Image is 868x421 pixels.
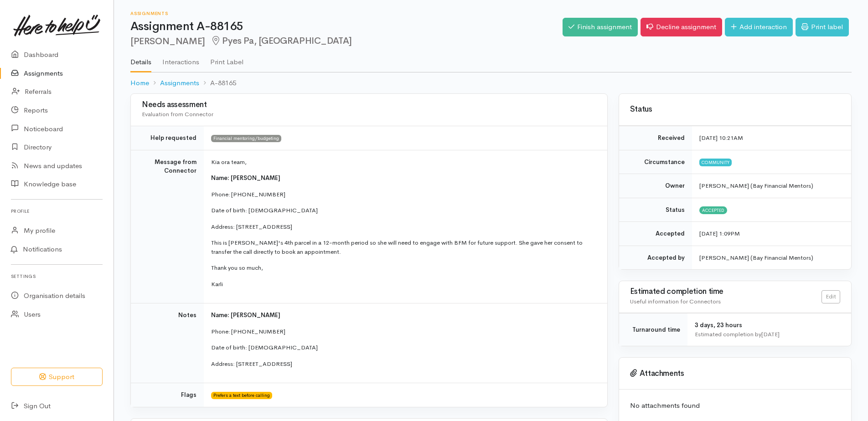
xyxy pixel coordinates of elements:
[211,238,596,256] p: This is [PERSON_NAME]'s 4th parcel in a 12-month period so she will need to engage with BFM for f...
[142,110,213,118] span: Evaluation from Connector
[211,359,596,369] p: Address: [STREET_ADDRESS]
[695,330,840,339] div: Estimated completion by
[162,46,199,72] a: Interactions
[699,159,732,166] span: Community
[130,78,149,88] a: Home
[130,11,563,16] h6: Assignments
[210,46,243,72] a: Print Label
[619,174,692,198] td: Owner
[211,35,352,46] span: Pyes Pa, [GEOGRAPHIC_DATA]
[563,18,638,36] a: Finish assignment
[211,190,596,199] p: Phone: [PHONE_NUMBER]
[630,400,840,411] p: No attachments found
[211,280,596,289] p: Karli
[699,206,727,214] span: Accepted
[11,368,103,386] button: Support
[11,270,103,282] h6: Settings
[130,72,852,94] nav: breadcrumb
[699,134,743,142] time: [DATE] 10:21AM
[211,327,596,336] p: Phone: [PHONE_NUMBER]
[619,246,692,269] td: Accepted by
[160,78,199,88] a: Assignments
[130,36,563,46] h2: [PERSON_NAME]
[630,288,821,296] h3: Estimated completion time
[761,330,780,338] time: [DATE]
[11,205,103,217] h6: Profile
[211,222,596,231] p: Address: [STREET_ADDRESS]
[211,206,596,215] p: Date of birth: [DEMOGRAPHIC_DATA]
[619,150,692,174] td: Circumstance
[630,105,840,114] h3: Status
[630,298,721,305] span: Useful information for Connectors
[619,198,692,222] td: Status
[211,311,280,319] span: Name: [PERSON_NAME]
[641,18,722,36] a: Decline assignment
[211,174,280,182] span: Name: [PERSON_NAME]
[130,46,151,72] a: Details
[211,263,596,272] p: Thank you so much,
[796,18,849,36] a: Print label
[619,313,687,346] td: Turnaround time
[199,78,236,88] li: A-88165
[211,343,596,352] p: Date of birth: [DEMOGRAPHIC_DATA]
[699,182,813,190] span: [PERSON_NAME] (Bay Financial Mentors)
[619,126,692,150] td: Received
[619,222,692,246] td: Accepted
[211,392,272,399] span: Prefers a text before calling
[692,246,851,269] td: [PERSON_NAME] (Bay Financial Mentors)
[725,18,793,36] a: Add interaction
[211,158,596,167] p: Kia ora team,
[630,369,840,378] h3: Attachments
[131,126,204,150] td: Help requested
[821,290,840,303] a: Edit
[131,303,204,383] td: Notes
[211,135,281,142] span: Financial mentoring/budgeting
[131,150,204,303] td: Message from Connector
[131,383,204,407] td: Flags
[130,20,563,33] h1: Assignment A-88165
[695,321,742,329] span: 3 days, 23 hours
[142,101,596,109] h3: Needs assessment
[699,230,740,237] time: [DATE] 1:09PM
